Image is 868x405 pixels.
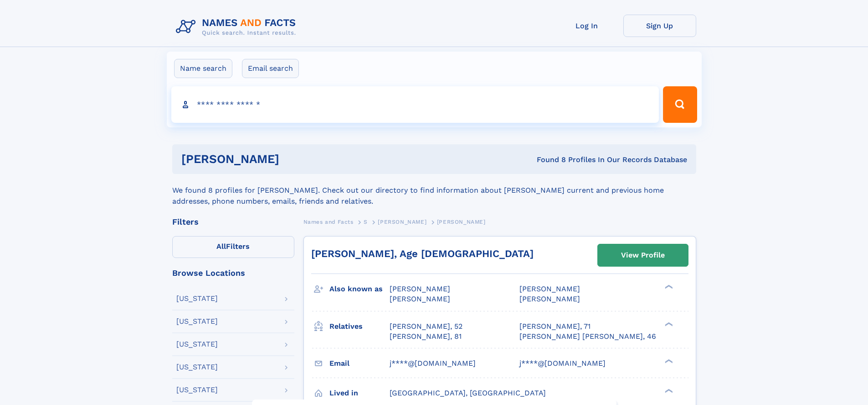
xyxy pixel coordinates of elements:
div: ❯ [663,321,673,327]
span: S [364,219,368,225]
a: Log In [550,15,623,37]
span: [PERSON_NAME] [390,295,450,303]
h3: Lived in [329,385,390,401]
div: [US_STATE] [176,295,218,302]
span: [PERSON_NAME] [519,284,580,293]
div: [US_STATE] [176,341,218,348]
div: ❯ [663,358,673,364]
div: Filters [172,218,294,226]
input: search input [171,86,659,123]
button: Search Button [663,86,697,123]
h3: Also known as [329,281,390,297]
label: Name search [174,59,232,78]
a: S [364,216,368,227]
a: [PERSON_NAME] [PERSON_NAME], 46 [519,331,656,342]
span: [PERSON_NAME] [390,284,450,293]
h3: Relatives [329,319,390,334]
div: Browse Locations [172,269,294,277]
a: [PERSON_NAME], 52 [390,321,462,331]
a: [PERSON_NAME], 71 [519,321,591,331]
div: [US_STATE] [176,363,218,371]
h1: [PERSON_NAME] [181,153,408,165]
div: ❯ [663,388,673,394]
div: View Profile [621,245,665,266]
img: Logo Names and Facts [172,15,303,39]
a: [PERSON_NAME] [378,216,426,227]
div: [US_STATE] [176,318,218,325]
span: All [216,242,226,251]
div: [US_STATE] [176,386,218,394]
div: We found 8 profiles for [PERSON_NAME]. Check out our directory to find information about [PERSON_... [172,174,696,207]
span: [PERSON_NAME] [378,219,426,225]
label: Filters [172,236,294,258]
span: [PERSON_NAME] [437,219,486,225]
a: [PERSON_NAME], 81 [390,331,462,342]
a: Names and Facts [303,216,354,227]
div: Found 8 Profiles In Our Records Database [408,155,687,165]
a: [PERSON_NAME], Age [DEMOGRAPHIC_DATA] [311,248,534,259]
div: ❯ [663,284,673,290]
span: [PERSON_NAME] [519,295,580,303]
a: Sign Up [623,15,696,37]
h3: Email [329,356,390,371]
span: [GEOGRAPHIC_DATA], [GEOGRAPHIC_DATA] [390,389,546,397]
label: Email search [242,59,299,78]
a: View Profile [598,244,688,266]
